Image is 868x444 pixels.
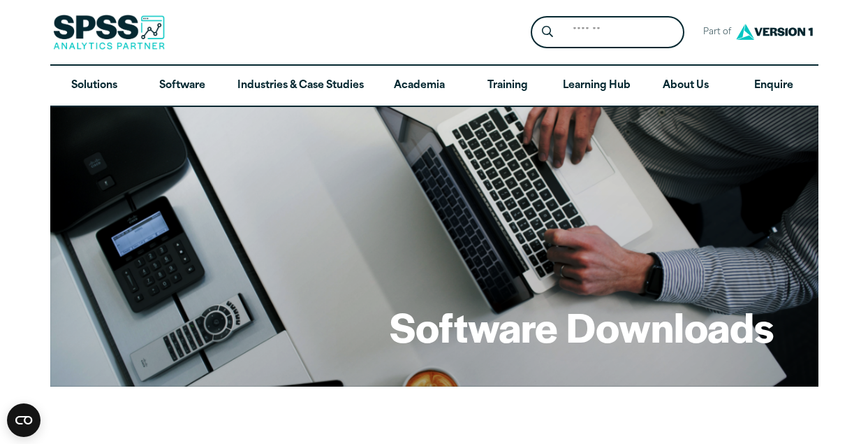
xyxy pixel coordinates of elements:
[642,66,730,106] a: About Us
[463,66,551,106] a: Training
[390,299,774,354] h1: Software Downloads
[696,22,733,43] span: Part of
[730,66,818,106] a: Enquire
[534,20,560,45] button: Search magnifying glass icon
[138,66,226,106] a: Software
[50,66,138,106] a: Solutions
[50,66,818,106] nav: Desktop version of site main menu
[53,15,165,50] img: SPSS Analytics Partner
[226,66,375,106] a: Industries & Case Studies
[552,66,642,106] a: Learning Hub
[542,26,553,38] svg: Search magnifying glass icon
[7,403,41,437] button: Open CMP widget
[375,66,463,106] a: Academia
[733,19,816,45] img: Version1 Logo
[531,16,684,49] form: Site Header Search Form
